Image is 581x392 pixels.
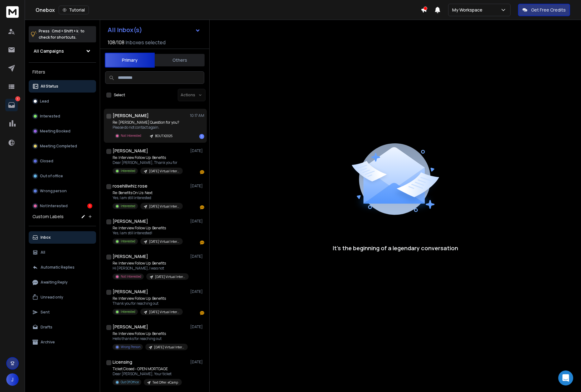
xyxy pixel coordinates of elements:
p: Not Interested [40,203,68,208]
p: Please do not contact again. [113,125,179,130]
h3: Filters [29,68,96,76]
p: Hello thanks for reaching out [113,336,187,341]
p: Text Offer: eCamp [153,380,178,385]
h1: [PERSON_NAME] [113,218,148,224]
h1: [PERSON_NAME] [113,148,148,154]
h1: [PERSON_NAME] [113,289,148,295]
p: Hi [PERSON_NAME], I was not [113,266,187,271]
button: J [6,373,19,386]
p: Automatic Replies [41,265,75,270]
p: [DATE] [190,360,204,365]
p: Re: Interview Follow Up: Benefits [113,261,187,266]
button: Primary [105,53,155,68]
p: Interested [121,239,135,244]
span: Cmd + Shift + k [51,27,79,35]
button: Archive [29,336,96,348]
button: Sent [29,306,96,318]
h1: [PERSON_NAME] [113,253,148,260]
p: Re: [PERSON_NAME] Question for you? [113,120,179,125]
p: Drafts [41,325,52,330]
p: Re: Interview Follow Up: Benefits [113,331,187,336]
button: All Campaigns [29,45,96,57]
h1: Licensing [113,359,132,365]
p: Thank you for reaching out [113,301,183,306]
button: Unread only [29,291,96,304]
button: Get Free Credits [518,4,570,16]
button: Drafts [29,321,96,333]
h1: rosehillwhiz rose [113,183,148,189]
p: Yes, I am still interested [113,195,183,200]
p: Closed [40,159,53,164]
p: Get Free Credits [531,7,566,13]
p: [DATE] [190,254,204,259]
p: [DATE] Virtual Interview Follow Up [149,204,179,209]
p: [DATE] Virtual Interview Follow Up [149,169,179,174]
p: [DATE] [190,289,204,294]
button: Out of office [29,170,96,182]
button: Not Interested1 [29,200,96,212]
button: All [29,246,96,259]
p: Unread only [41,295,63,300]
p: All Status [41,84,58,89]
p: Yes, I am still interested! [113,231,183,236]
p: [DATE] [190,219,204,224]
a: 1 [5,99,18,111]
p: 10:17 AM [190,113,204,118]
p: Re: Benefits On Us: Next [113,190,183,195]
p: It’s the beginning of a legendary conversation [333,244,458,252]
p: Dear [PERSON_NAME], Your ticket [113,371,182,376]
p: Press to check for shortcuts. [39,28,85,41]
h1: All Inbox(s) [108,27,142,33]
button: Others [155,53,205,67]
p: Not Interested [121,274,141,279]
p: [DATE] [190,184,204,189]
p: 1 [15,96,20,101]
div: Open Intercom Messenger [558,370,573,385]
p: [DATE] Virtual Interview Follow Up [149,310,179,314]
h3: Inboxes selected [126,39,166,46]
div: 1 [87,203,92,208]
p: Interested [121,169,135,173]
p: [DATE] Virtual Interview Follow Up [154,345,184,350]
p: [DATE] [190,324,204,329]
p: Lead [40,99,49,104]
p: Out Of Office [121,380,139,385]
p: Ticket Closed - OPEN MORTGAGE [113,366,182,371]
p: Meeting Completed [40,144,77,149]
p: Meeting Booked [40,129,70,134]
span: 108 / 108 [108,39,124,46]
p: Wrong Person [121,345,140,349]
button: Automatic Replies [29,261,96,274]
p: Sent [41,310,50,315]
p: Out of office [40,174,63,179]
p: Wrong person [40,189,67,194]
h1: [PERSON_NAME] [113,324,148,330]
button: Lead [29,95,96,108]
button: All Inbox(s) [103,24,206,36]
p: Dear [PERSON_NAME], Thank you for [113,160,183,165]
p: My Workspace [452,7,485,13]
p: Interested [121,309,135,314]
div: 1 [199,134,204,139]
label: Select [114,93,125,98]
h3: Custom Labels [32,213,64,220]
p: Not Interested [121,133,141,138]
button: Inbox [29,231,96,244]
p: BOUTX2025 [155,134,172,138]
button: Wrong person [29,185,96,197]
button: Meeting Completed [29,140,96,152]
p: [DATE] Virtual Interview Follow Up [155,275,185,279]
button: Tutorial [59,6,89,14]
div: Onebox [36,6,421,14]
p: [DATE] Virtual Interview Follow Up [149,239,179,244]
p: Re: Interview Follow Up: Benefits [113,296,183,301]
p: [DATE] [190,148,204,153]
button: All Status [29,80,96,93]
p: Inbox [41,235,51,240]
button: Meeting Booked [29,125,96,137]
button: Interested [29,110,96,122]
button: Awaiting Reply [29,276,96,289]
p: Awaiting Reply [41,280,68,285]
